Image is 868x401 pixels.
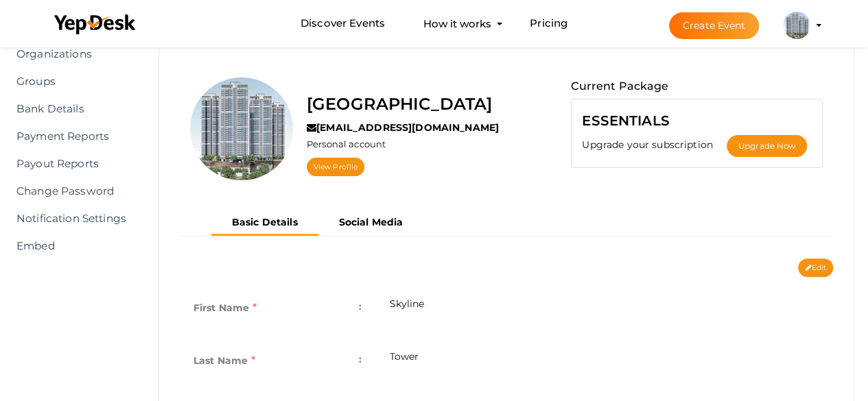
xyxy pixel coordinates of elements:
[375,336,833,389] td: Tower
[582,138,727,151] label: Upgrade your subscription
[571,77,668,95] label: Current Package
[10,150,134,178] a: Payout Reports
[419,11,495,36] button: How it works
[10,232,134,260] a: Embed
[190,77,293,180] img: SMVBBMWC_normal.png
[375,283,833,336] td: Skyline
[307,91,492,117] label: [GEOGRAPHIC_DATA]
[727,135,807,157] button: Upgrade Now
[359,297,362,316] span: :
[301,11,385,36] a: Discover Events
[232,216,298,228] b: Basic Details
[10,68,134,95] a: Groups
[211,211,318,236] button: Basic Details
[307,158,364,176] a: View Profile
[193,350,256,372] label: Last Name
[10,123,134,150] a: Payment Reports
[10,95,134,123] a: Bank Details
[318,211,424,234] button: Social Media
[193,297,257,319] label: First Name
[669,12,760,39] button: Create Event
[783,12,810,39] img: SMVBBMWC_small.png
[307,121,499,134] label: [EMAIL_ADDRESS][DOMAIN_NAME]
[10,178,134,205] a: Change Password
[798,258,833,277] button: Edit
[10,205,134,232] a: Notification Settings
[10,40,134,68] a: Organizations
[530,11,567,36] a: Pricing
[307,138,386,151] label: Personal account
[582,110,669,132] label: ESSENTIALS
[359,350,362,369] span: :
[339,216,403,228] b: Social Media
